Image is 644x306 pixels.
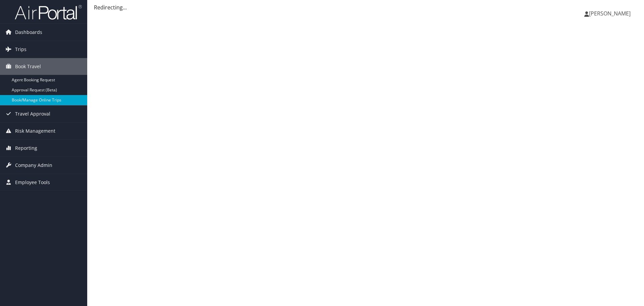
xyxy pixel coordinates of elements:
[15,58,41,75] span: Book Travel
[584,3,637,24] a: [PERSON_NAME]
[94,3,637,11] div: Redirecting...
[15,140,37,157] span: Reporting
[15,24,42,41] span: Dashboards
[15,41,26,58] span: Trips
[15,174,50,191] span: Employee Tools
[15,105,50,122] span: Travel Approval
[589,10,631,17] span: [PERSON_NAME]
[15,123,55,139] span: Risk Management
[15,157,52,174] span: Company Admin
[15,4,82,20] img: airportal-logo.png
